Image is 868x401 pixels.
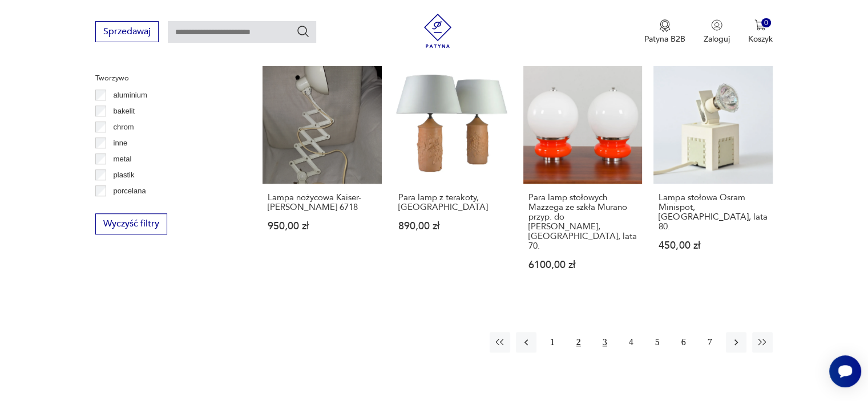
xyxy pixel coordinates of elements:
p: aluminium [114,89,147,102]
a: Ikona medaluPatyna B2B [644,19,685,44]
p: 950,00 zł [268,221,376,231]
p: chrom [114,121,134,133]
h3: Lampa stołowa Osram Minispot, [GEOGRAPHIC_DATA], lata 80. [659,193,767,232]
p: Tworzywo [95,72,235,84]
h3: Para lamp stołowych Mazzega ze szkła Murano przyp. do [PERSON_NAME], [GEOGRAPHIC_DATA], lata 70. [528,193,637,251]
button: 2 [568,332,589,353]
p: 450,00 zł [659,241,767,250]
button: 5 [647,332,668,353]
button: 0Koszyk [748,19,773,44]
p: Patyna B2B [644,34,685,44]
a: Sprzedawaj [95,29,159,37]
button: Patyna B2B [644,19,685,44]
p: 6100,00 zł [528,260,637,270]
a: Para lamp stołowych Mazzega ze szkła Murano przyp. do Carlo Nason, Włochy, lata 70.Para lamp stoł... [523,65,642,292]
a: Lampa stołowa Osram Minispot, Niemcy, lata 80.Lampa stołowa Osram Minispot, [GEOGRAPHIC_DATA], la... [653,65,772,292]
a: Para lamp z terakoty, WłochyPara lamp z terakoty, [GEOGRAPHIC_DATA]890,00 zł [393,65,512,292]
div: 0 [761,18,771,28]
p: bakelit [114,105,135,118]
button: Sprzedawaj [95,21,159,42]
p: porcelit [114,201,138,213]
p: Koszyk [748,34,773,44]
iframe: Smartsupp widget button [829,355,861,387]
button: Wyczyść filtry [95,213,167,234]
h3: Lampa nożycowa Kaiser-[PERSON_NAME] 6718 [268,193,376,212]
p: Zaloguj [704,34,730,44]
a: Lampa nożycowa Kaiser-Fritz Hansen 6718Lampa nożycowa Kaiser-[PERSON_NAME] 6718950,00 zł [263,65,381,292]
p: plastik [114,169,135,181]
p: metal [114,153,132,165]
button: Zaloguj [704,19,730,44]
button: 6 [673,332,694,353]
img: Patyna - sklep z meblami i dekoracjami vintage [421,14,455,48]
button: Szukaj [296,25,310,38]
img: Ikona koszyka [754,19,766,31]
button: 7 [700,332,720,353]
button: 4 [621,332,641,353]
p: porcelana [114,185,146,197]
p: inne [114,137,128,149]
h3: Para lamp z terakoty, [GEOGRAPHIC_DATA] [398,193,507,212]
button: 1 [542,332,563,353]
button: 3 [595,332,615,353]
img: Ikonka użytkownika [711,19,722,31]
p: 890,00 zł [398,221,507,231]
img: Ikona medalu [659,19,671,32]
